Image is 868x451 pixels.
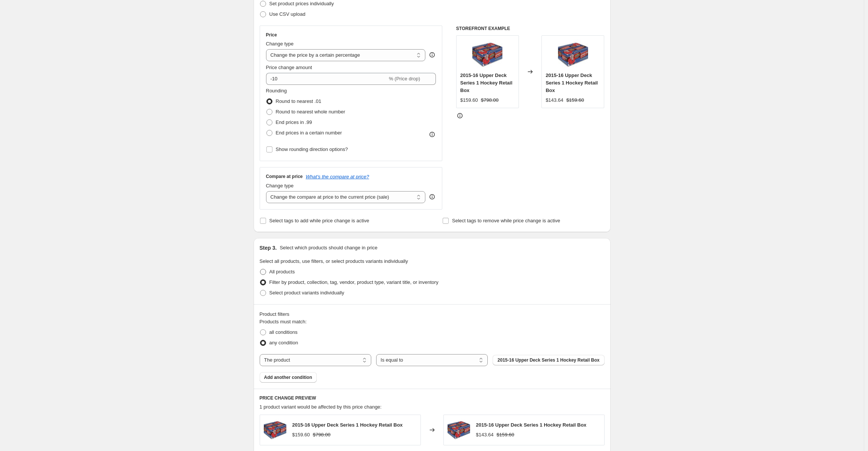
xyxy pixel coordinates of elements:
input: -15 [266,73,387,85]
span: Set product prices individually [269,1,334,6]
strike: $159.60 [566,97,584,104]
span: End prices in a certain number [276,130,342,136]
img: 15-16Series1Retail_80x.webp [558,39,588,69]
span: Add another condition [264,374,312,380]
button: Add another condition [260,372,317,383]
div: help [428,51,436,59]
button: 2015-16 Upper Deck Series 1 Hockey Retail Box [493,355,604,365]
div: $159.60 [460,97,478,104]
span: Filter by product, collection, tag, vendor, product type, variant title, or inventory [269,279,439,285]
h3: Compare at price [266,173,303,179]
div: help [428,193,436,201]
span: Rounding [266,88,287,94]
span: Select all products, use filters, or select products variants individually [260,258,408,264]
span: All products [269,269,295,275]
div: $143.64 [476,431,494,439]
img: 15-16Series1Retail_80x.webp [448,419,470,441]
span: Show rounding direction options? [276,146,348,152]
div: Product filters [260,311,605,318]
span: Round to nearest whole number [276,109,345,115]
span: 2015-16 Upper Deck Series 1 Hockey Retail Box [498,357,599,363]
h3: Price [266,32,277,38]
span: Select tags to add while price change is active [269,218,369,223]
button: What's the compare at price? [306,174,369,179]
span: 2015-16 Upper Deck Series 1 Hockey Retail Box [476,422,587,428]
span: Price change amount [266,65,312,70]
span: 2015-16 Upper Deck Series 1 Hockey Retail Box [546,72,598,93]
div: $159.60 [292,431,310,439]
strike: $798.00 [313,431,331,439]
span: % (Price drop) [389,76,420,81]
span: Use CSV upload [269,11,305,17]
span: Select tags to remove while price change is active [452,218,560,223]
span: 2015-16 Upper Deck Series 1 Hockey Retail Box [460,72,513,93]
div: $143.64 [546,97,563,104]
span: Products must match: [260,319,307,324]
p: Select which products should change in price [280,244,377,252]
strike: $159.60 [497,431,514,439]
span: End prices in .99 [276,119,312,125]
img: 15-16Series1Retail_80x.webp [472,39,502,69]
span: Select product variants individually [269,290,344,296]
span: all conditions [269,329,298,335]
span: Change type [266,41,294,47]
h6: PRICE CHANGE PREVIEW [260,395,605,401]
img: 15-16Series1Retail_80x.webp [264,419,286,441]
span: Round to nearest .01 [276,98,321,104]
h6: STOREFRONT EXAMPLE [456,26,605,32]
span: 2015-16 Upper Deck Series 1 Hockey Retail Box [292,422,403,428]
strike: $798.00 [481,97,499,104]
span: 1 product variant would be affected by this price change: [260,404,382,410]
span: any condition [269,340,298,345]
span: Change type [266,183,294,189]
h2: Step 3. [260,244,277,252]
